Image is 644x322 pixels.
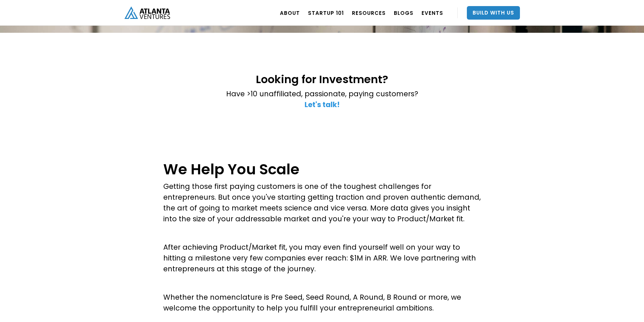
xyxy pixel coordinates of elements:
a: Build With Us [467,6,520,20]
p: ‍ [163,228,481,239]
h2: Looking for Investment? [226,73,418,85]
a: Let's talk! [305,100,340,109]
a: EVENTS [422,3,443,22]
a: Startup 101 [308,3,344,22]
p: Have >10 unaffiliated, passionate, paying customers? ‍ [226,89,418,110]
p: After achieving Product/Market fit, you may even find yourself well on your way to hitting a mile... [163,242,481,274]
h1: We Help You Scale [163,161,481,178]
a: BLOGS [394,3,413,22]
a: RESOURCES [352,3,386,22]
p: Whether the nomenclature is Pre Seed, Seed Round, A Round, B Round or more, we welcome the opport... [163,292,481,314]
p: ‍ [163,278,481,289]
p: Getting those first paying customers is one of the toughest challenges for entrepreneurs. But onc... [163,181,481,224]
a: ABOUT [280,3,300,22]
